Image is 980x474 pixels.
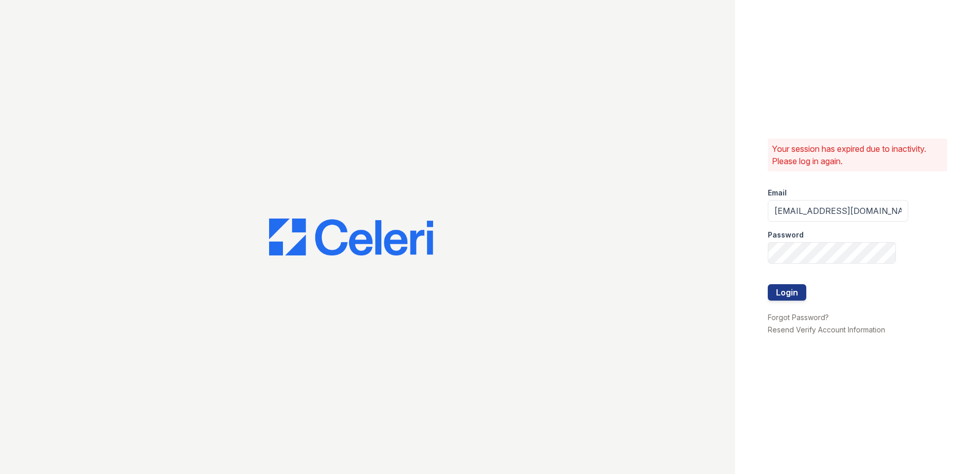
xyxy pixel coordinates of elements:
[269,219,433,255] img: CE_Logo_Blue-a8612792a0a2168367f1c8372b55b34899dd931a85d93a1a3d3e32e68fde9ad4.png
[768,188,787,198] label: Email
[772,143,943,167] p: Your session has expired due to inactivity. Please log in again.
[768,313,829,322] a: Forgot Password?
[768,325,885,334] a: Resend Verify Account Information
[768,284,806,301] button: Login
[768,230,804,240] label: Password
